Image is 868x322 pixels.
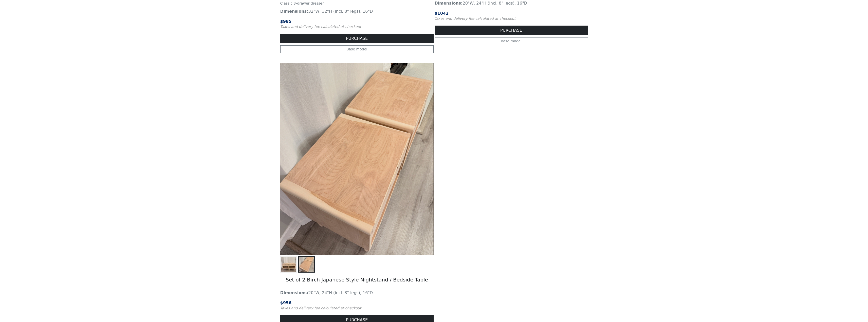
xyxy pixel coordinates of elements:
small: Taxes and delivery fee calculated at checkout [280,25,361,29]
strong: Dimensions: [280,290,308,295]
img: Japanese-Style Birch Nightstand Sets [281,257,296,272]
a: Base model [280,45,434,53]
button: PURCHASE [280,34,434,43]
strong: Dimensions: [435,1,463,6]
button: PURCHASE [435,26,588,35]
small: Taxes and delivery fee calculated at checkout [435,16,516,21]
p: 20"W, 24"H (incl. 8" legs), 16"D [435,0,588,6]
h5: Set of 2 Birch Japanese Style Nightstand / Bedside Table [280,273,434,288]
span: $ 985 [280,19,292,24]
strong: Dimensions: [280,9,308,14]
img: Japanese-Style Birch Nightstand Sets [280,63,434,255]
p: 32"W, 32"H (incl. 8" legs), 16"D [280,8,434,14]
p: 20"W, 24"H (incl. 8" legs), 16"D [280,290,434,296]
img: Japanese-Style Birch Nightstand Sets [299,257,314,272]
a: Base model [435,37,588,45]
span: $ 1042 [435,11,449,16]
small: Taxes and delivery fee calculated at checkout [280,306,361,310]
small: Classic 3-drawer dresser [280,1,324,5]
span: $ 956 [280,300,292,305]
